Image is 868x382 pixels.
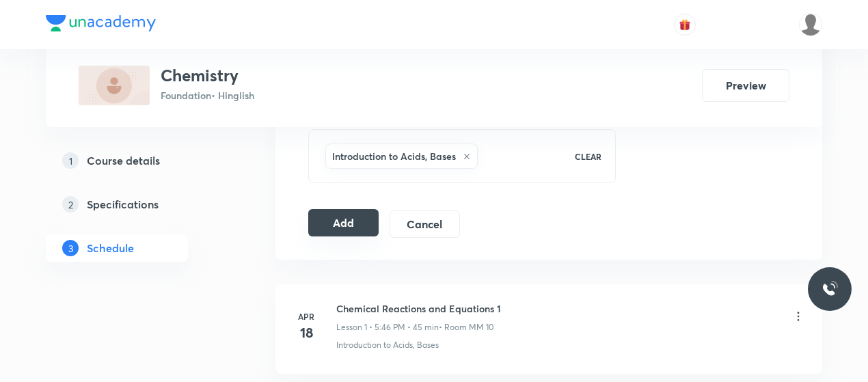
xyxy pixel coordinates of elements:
[575,150,601,163] p: CLEAR
[62,240,79,256] p: 3
[62,196,79,213] p: 2
[799,13,822,36] img: Dhirendra singh
[702,69,789,102] button: Preview
[293,310,320,323] h6: Apr
[308,209,379,236] button: Add
[674,14,696,36] button: avatar
[79,66,150,105] img: 8FDB9D7A-8C3E-4F54-8D98-3CE37FF6A029_plus.png
[87,152,160,169] h5: Course details
[161,66,254,85] h3: Chemistry
[62,152,79,169] p: 1
[390,210,460,238] button: Cancel
[46,191,232,218] a: 2Specifications
[336,339,439,351] p: Introduction to Acids, Bases
[87,196,159,213] h5: Specifications
[46,147,232,174] a: 1Course details
[46,15,156,31] img: Company Logo
[87,240,134,256] h5: Schedule
[439,321,493,333] p: • Room MM 10
[822,281,838,297] img: ttu
[679,18,691,31] img: avatar
[293,323,320,343] h4: 18
[161,88,254,103] p: Foundation • Hinglish
[336,301,501,316] h6: Chemical Reactions and Equations 1
[46,15,156,35] a: Company Logo
[336,321,439,333] p: Lesson 1 • 5:46 PM • 45 min
[332,149,456,163] h6: Introduction to Acids, Bases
